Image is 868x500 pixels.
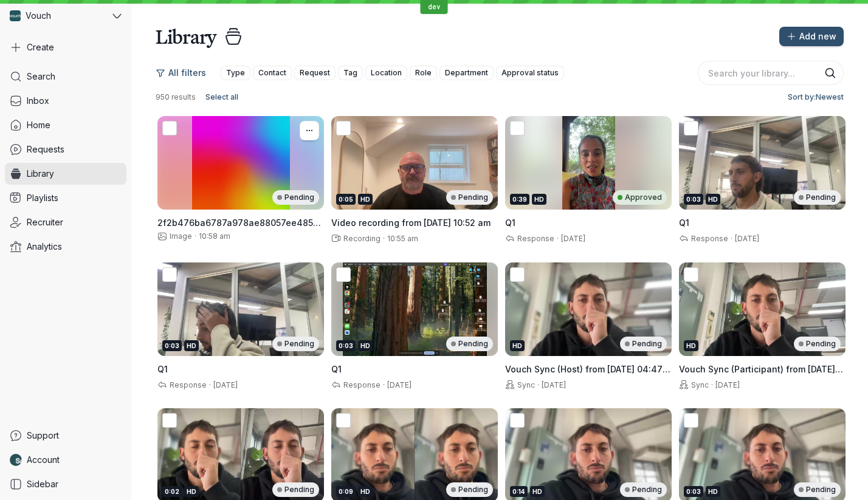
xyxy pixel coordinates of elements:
span: Support [27,430,59,442]
a: Recruiter [5,211,126,233]
span: Recording [341,234,381,243]
span: Response [167,380,207,389]
div: Pending [446,482,493,497]
a: Playlists [5,187,126,209]
button: Tag [338,66,363,80]
a: Search [5,66,126,87]
div: HD [706,194,720,205]
span: · [381,380,387,390]
span: · [192,231,199,241]
span: Account [27,454,60,466]
div: HD [358,194,373,205]
span: [DATE] [715,380,740,389]
span: Sync [515,380,535,389]
span: Tag [343,67,357,79]
span: Analytics [27,241,62,253]
span: Search [27,70,55,83]
span: · [554,234,561,244]
h1: Library [156,24,216,49]
div: Pending [446,190,493,205]
a: Sidebar [5,473,126,495]
button: Role [410,66,437,80]
div: 0:05 [336,194,356,205]
h3: 2f2b476ba6787a978ae88057ee485a4207772884.png [157,217,324,229]
span: · [709,380,715,390]
span: Type [226,67,245,79]
div: Pending [446,337,493,351]
span: 2f2b476ba6787a978ae88057ee485a4207772884.png [157,217,321,240]
span: Sidebar [27,478,58,490]
button: Type [221,66,250,80]
span: Location [371,67,402,79]
span: 950 results [156,92,196,102]
span: Library [27,168,54,180]
div: Pending [794,190,841,205]
span: Q1 [679,217,689,228]
div: HD [184,340,199,351]
h3: Vouch Sync (Participant) from 8 August 2025 at 04:47 am [679,363,846,375]
div: Pending [620,482,667,497]
button: Vouch avatarVouch [5,5,126,27]
span: 10:55 am [387,234,418,243]
a: Inbox [5,90,126,112]
a: Nathan Weinstock avatarAccount [5,449,126,471]
div: 0:09 [336,486,356,497]
div: 0:03 [684,486,703,497]
span: Contact [258,67,286,79]
span: Add new [799,30,836,43]
span: · [728,234,735,244]
div: 0:39 [510,194,529,205]
span: [DATE] [735,234,759,243]
div: HD [532,194,546,205]
button: More actions [300,121,319,140]
span: Home [27,119,50,131]
span: [DATE] [387,380,412,389]
a: Home [5,114,126,136]
span: Sync [689,380,709,389]
span: Playlists [27,192,58,204]
input: Search your library... [698,61,844,85]
div: HD [684,340,698,351]
button: Location [365,66,407,80]
div: Pending [272,337,319,351]
div: 0:14 [510,486,528,497]
a: Library [5,163,126,185]
span: Image [157,231,192,241]
button: Sort by:Newest [783,90,844,104]
div: 0:03 [684,194,703,205]
span: All filters [168,67,206,79]
span: · [535,380,542,390]
img: Nathan Weinstock avatar [10,454,22,466]
div: HD [358,486,373,497]
span: Create [27,41,54,53]
div: Pending [794,337,841,351]
button: Search [824,67,836,79]
div: Approved [613,190,667,205]
div: Pending [620,337,667,351]
span: Response [341,380,381,389]
span: Q1 [157,364,168,374]
span: Sort by: Newest [788,91,844,103]
span: Video recording from [DATE] 10:52 am [331,217,491,228]
button: Contact [253,66,292,80]
div: 0:03 [336,340,356,351]
button: Department [439,66,494,80]
span: Vouch Sync (Participant) from [DATE] 04:47 am [679,364,843,386]
div: Pending [272,190,319,205]
div: 0:02 [162,486,182,497]
div: HD [530,486,545,497]
button: Select all [201,90,243,104]
span: Recruiter [27,216,63,228]
span: [DATE] [213,380,238,389]
span: 10:58 am [199,231,230,241]
span: · [207,380,213,390]
span: Vouch [26,10,51,22]
div: Vouch [5,5,110,27]
button: Create [5,36,126,58]
span: Select all [205,91,238,103]
span: Inbox [27,95,49,107]
h3: Vouch Sync (Host) from 8 August 2025 at 04:47 am [505,363,672,375]
span: Response [689,234,728,243]
span: Role [415,67,432,79]
span: Q1 [505,217,515,228]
